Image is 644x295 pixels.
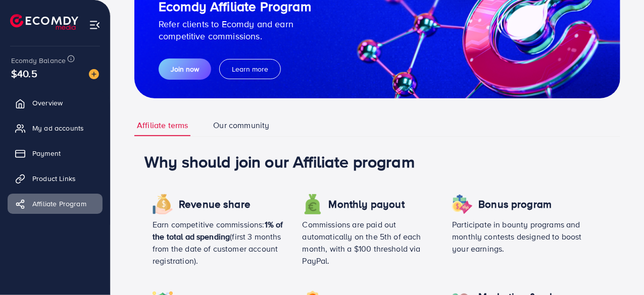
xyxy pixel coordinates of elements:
[159,58,211,80] button: Join now
[153,218,286,267] p: Earn competitive commissions: (first 3 months from the date of customer account registration).
[171,64,199,74] span: Join now
[159,18,311,30] p: Refer clients to Ecomdy and earn
[8,118,103,138] a: My ad accounts
[89,19,101,31] img: menu
[211,114,272,136] a: Our community
[478,198,552,211] h4: Bonus program
[32,123,84,133] span: My ad accounts
[10,14,78,30] img: logo
[11,66,37,81] span: $40.5
[329,198,405,211] h4: Monthly payout
[179,198,251,211] h4: Revenue share
[159,30,311,42] p: competitive commissions.
[32,148,61,158] span: Payment
[452,194,472,214] img: icon revenue share
[303,218,436,267] p: Commissions are paid out automatically on the 5th of each month, with a $100 threshold via PayPal.
[601,250,636,287] iframe: Chat
[144,152,610,171] h1: Why should join our Affiliate program
[8,194,103,214] a: Affiliate Program
[32,98,63,108] span: Overview
[134,114,190,136] a: Affiliate terms
[8,168,103,189] a: Product Links
[8,93,103,113] a: Overview
[32,199,86,209] span: Affiliate Program
[452,218,586,255] p: Participate in bounty programs and monthly contests designed to boost your earnings.
[32,173,76,184] span: Product Links
[303,194,323,214] img: icon revenue share
[11,55,66,66] span: Ecomdy Balance
[8,143,103,163] a: Payment
[89,69,99,79] img: image
[153,219,283,242] span: 1% of the total ad spending
[219,59,281,79] button: Learn more
[153,194,173,214] img: icon revenue share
